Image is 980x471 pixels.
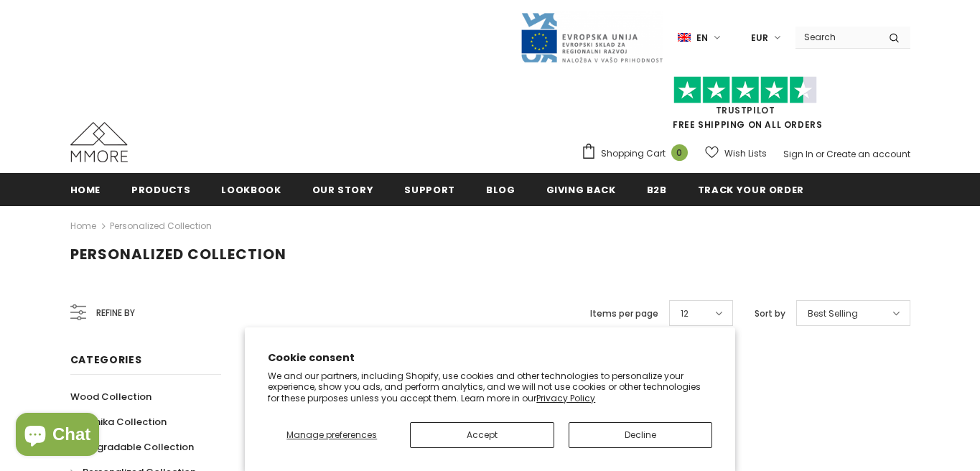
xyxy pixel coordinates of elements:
a: Trustpilot [716,104,775,116]
a: Lookbook [221,173,281,205]
button: Manage preferences [268,422,396,448]
span: 0 [671,144,688,161]
img: MMORE Cases [70,122,128,162]
span: Personalized Collection [70,244,286,264]
span: or [816,148,824,160]
a: Javni Razpis [520,31,663,43]
span: Organika Collection [70,415,167,429]
span: Best Selling [808,307,858,321]
span: 12 [681,307,689,321]
a: Giving back [546,173,616,205]
a: Our Story [312,173,374,205]
span: Categories [70,353,142,367]
label: Items per page [590,307,658,321]
img: Trust Pilot Stars [673,76,817,104]
a: Home [70,173,101,205]
a: Home [70,218,96,235]
a: Create an account [826,148,910,160]
a: Wood Collection [70,384,151,409]
input: Search Site [795,27,878,47]
p: We and our partners, including Shopify, use cookies and other technologies to personalize your ex... [268,370,712,404]
span: Biodegradable Collection [70,440,194,454]
a: Wish Lists [705,141,767,166]
label: Sort by [755,307,785,321]
span: Blog [486,183,515,197]
a: Shopping Cart 0 [581,143,695,164]
a: Privacy Policy [536,392,595,404]
span: Shopping Cart [601,146,666,161]
a: B2B [647,173,667,205]
span: Refine by [96,305,135,321]
a: support [404,173,455,205]
button: Decline [569,422,712,448]
inbox-online-store-chat: Shopify online store chat [11,413,103,460]
span: B2B [647,183,667,197]
a: Personalized Collection [110,220,212,232]
span: FREE SHIPPING ON ALL ORDERS [581,83,910,131]
span: en [696,31,708,45]
a: Biodegradable Collection [70,434,194,460]
h2: Cookie consent [268,350,712,365]
button: Accept [410,422,554,448]
span: Track your order [698,183,804,197]
img: Javni Razpis [520,11,663,64]
span: Wish Lists [724,146,767,161]
span: Giving back [546,183,616,197]
a: Organika Collection [70,409,167,434]
span: support [404,183,455,197]
span: Wood Collection [70,390,151,404]
img: i-lang-1.png [678,32,691,44]
a: Blog [486,173,515,205]
span: EUR [751,31,768,45]
span: Our Story [312,183,374,197]
span: Manage preferences [286,429,377,441]
a: Sign In [783,148,813,160]
span: Home [70,183,101,197]
a: Track your order [698,173,804,205]
span: Lookbook [221,183,281,197]
span: Products [131,183,190,197]
a: Products [131,173,190,205]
